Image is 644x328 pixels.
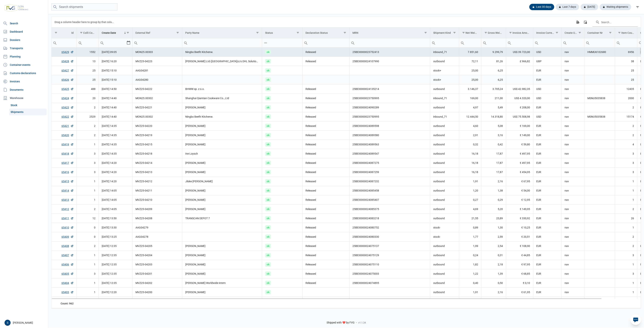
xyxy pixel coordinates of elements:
[424,31,427,34] span: Show filter options for column 'MRN'
[561,140,584,149] td: nav
[62,152,74,156] a: 65418
[182,48,262,57] td: Ningbo Beefit Kitchenw.
[430,186,459,195] td: outbound
[52,28,77,38] td: Column Id
[262,38,302,47] input: Filter cell
[578,31,581,34] span: Show filter options for column 'Create User'
[2,20,47,27] a: Search
[481,140,506,149] td: 0,42
[349,121,430,131] td: 25BEI0000024089598
[533,38,562,48] td: Filter cell
[615,84,637,94] td: 12435
[561,28,584,38] td: Column Create User
[262,38,269,47] div: Search box
[62,170,74,174] a: 65416
[561,84,584,94] td: nav
[182,177,262,186] td: Jilske [PERSON_NAME]
[126,31,129,34] span: Show filter options for column 'Create Date'
[615,112,637,121] td: 15174
[296,31,299,34] span: Show filter options for column 'Status'
[533,75,562,84] td: EUR
[62,161,74,165] a: 65417
[77,38,84,47] div: Search box
[349,38,430,48] td: Filter cell
[55,19,115,25] div: Drag a column header here to group by that column
[2,78,47,85] a: Invoices
[430,38,437,47] div: Search box
[62,133,74,137] a: 65420
[132,103,182,112] td: MVZ25-04221
[609,31,612,34] span: Show filter options for column 'Container Nr'
[132,186,182,195] td: MVZ25-04211
[62,115,74,119] a: 65422
[182,158,262,168] td: [PERSON_NAME]
[430,38,459,48] td: Filter cell
[182,149,262,158] td: Ine Loysch
[459,140,481,149] td: 0,32
[481,168,506,177] td: 17,87
[430,112,459,121] td: inbound_71
[430,149,459,158] td: outbound
[302,48,349,57] td: Released
[132,149,182,158] td: MVZ25-04218
[561,149,584,158] td: nav
[459,103,481,112] td: 4,97
[302,103,349,112] td: Released
[481,57,506,66] td: 81,26
[302,38,309,47] div: Search box
[77,121,99,131] td: 2
[481,48,506,57] td: 9.299,79
[584,38,615,47] input: Filter cell
[430,131,459,140] td: outbound
[459,131,481,140] td: 2,91
[533,112,562,121] td: USD
[430,195,459,205] td: outbound
[562,38,584,47] input: Filter cell
[132,94,182,103] td: MON25.00302
[182,38,262,48] td: Filter cell
[615,38,637,47] input: Filter cell
[182,103,262,112] td: [PERSON_NAME]
[615,149,637,158] td: 3
[349,57,430,66] td: 25BEI0000024107990
[430,84,459,94] td: outbound
[132,177,182,186] td: MVZ25-04212
[349,168,430,177] td: 25BEI0000024087259
[481,177,506,186] td: 2,16
[80,31,83,34] span: Show filter options for column 'Colli Count'
[582,19,589,25] div: Column Chooser
[481,28,506,38] td: Column Gross Weight
[533,131,562,140] td: EUR
[126,38,131,47] div: Select
[481,66,506,75] td: 6,25
[615,177,637,186] td: 1
[302,121,349,131] td: Released
[132,131,182,140] td: MVZ25-04219
[430,103,459,112] td: outbound
[52,38,77,48] td: Filter cell
[77,112,99,121] td: 2529
[592,18,638,27] input: Search in the data grid
[2,86,47,93] a: Documents
[77,38,99,47] input: Filter cell
[132,140,182,149] td: MVZ25-04215
[77,131,99,140] td: 2
[182,140,262,149] td: [PERSON_NAME]
[506,28,533,38] td: Column Invoice Amount
[615,28,637,38] td: Column Item Count
[459,75,481,84] td: 25,00
[302,149,349,158] td: Released
[349,103,430,112] td: 25BEI0000024090289
[77,48,99,57] td: 1552
[2,53,47,60] a: Planning
[615,168,637,177] td: 3
[430,57,459,66] td: outbound
[561,48,584,57] td: nav
[574,19,581,25] div: Export all data to Excel
[430,48,459,57] td: inbound_71
[77,66,99,75] td: 25
[533,28,562,38] td: Column Invoice Currency
[430,121,459,131] td: outbound
[481,195,506,205] td: 0,29
[615,186,637,195] td: 1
